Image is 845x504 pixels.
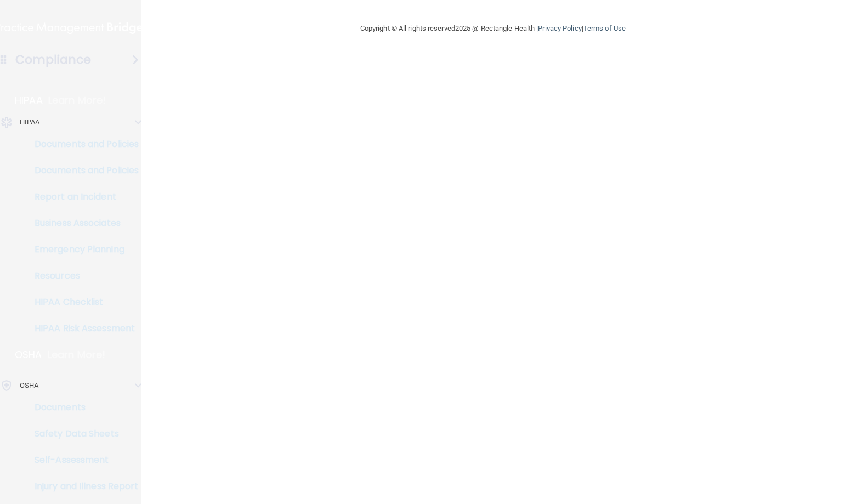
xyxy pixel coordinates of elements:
p: Documents [7,402,157,413]
p: Injury and Illness Report [7,481,157,492]
p: OSHA [15,348,42,361]
p: Emergency Planning [7,244,157,255]
p: Self-Assessment [7,455,157,466]
p: Resources [7,270,157,281]
p: Documents and Policies [7,165,157,176]
p: HIPAA Risk Assessment [7,323,157,334]
p: Learn More! [48,94,106,107]
p: Business Associates [7,218,157,229]
h4: Compliance [15,52,92,67]
div: Copyright © All rights reserved 2025 @ Rectangle Health | | [293,11,693,46]
p: HIPAA [15,94,43,107]
p: HIPAA Checklist [7,297,157,308]
p: Learn More! [48,348,106,361]
p: OSHA [20,379,38,392]
p: Report an Incident [7,191,157,202]
p: Documents and Policies [7,139,157,150]
a: Terms of Use [583,24,626,32]
p: HIPAA [20,116,40,129]
a: Privacy Policy [538,24,581,32]
p: Safety Data Sheets [7,428,157,439]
